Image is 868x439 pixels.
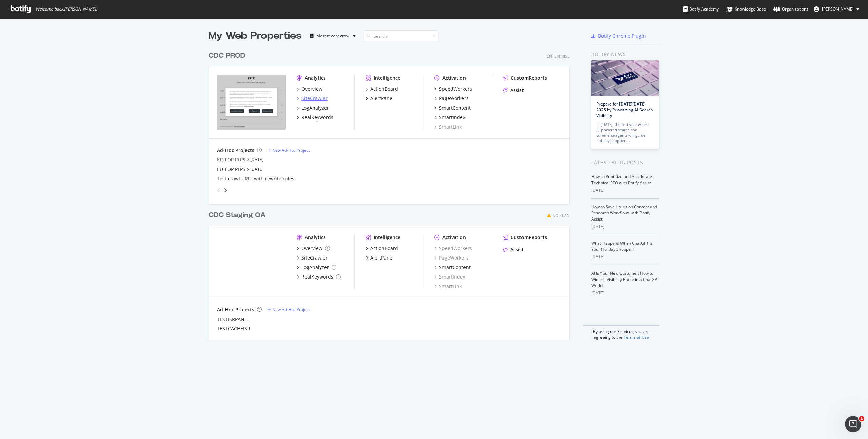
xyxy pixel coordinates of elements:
[366,254,394,261] a: AlertPanel
[434,114,465,121] a: SmartIndex
[217,147,254,154] div: Ad-Hoc Projects
[374,234,400,241] div: Intelligence
[591,254,659,260] div: [DATE]
[316,34,350,38] div: Most recent crawl
[434,264,471,271] a: SmartContent
[503,87,524,94] a: Assist
[297,85,322,92] a: Overview
[845,416,861,432] iframe: Intercom live chat
[859,416,864,421] span: 1
[209,210,269,220] a: CDC Staging QA
[591,240,653,252] a: What Happens When ChatGPT Is Your Holiday Shopper?
[209,210,266,220] div: CDC Staging QA
[217,75,286,130] img: www.dior.com
[434,95,469,102] a: PageWorkers
[217,156,245,163] a: KR TOP PLPS
[217,234,286,289] img: https://hidden-production-fashion.dior.com/
[442,234,466,241] div: Activation
[214,185,223,196] div: angle-left
[434,283,462,290] a: SmartLink
[439,104,471,111] div: SmartContent
[305,234,326,241] div: Analytics
[434,254,469,261] a: PageWorkers
[366,85,398,92] a: ActionBoard
[596,101,653,118] a: Prepare for [DATE][DATE] 2025 by Prioritizing AI Search Visibility
[217,175,294,182] div: Test crawl URLs with rewrite rules
[223,187,228,194] div: angle-right
[503,246,524,253] a: Assist
[297,104,329,111] a: LogAnalyzer
[297,95,328,102] a: SiteCrawler
[598,33,646,39] div: Botify Chrome Plugin
[370,85,398,92] div: ActionBoard
[434,273,465,280] a: SmartIndex
[297,273,341,280] a: RealKeywords
[510,246,524,253] div: Assist
[366,95,394,102] a: AlertPanel
[552,213,570,218] div: No Plan
[217,306,254,313] div: Ad-Hoc Projects
[301,114,333,121] div: RealKeywords
[272,147,310,153] div: New Ad-Hoc Project
[591,51,659,58] div: Botify news
[808,4,865,15] button: [PERSON_NAME]
[439,85,472,92] div: SpeedWorkers
[591,159,659,166] div: Latest Blog Posts
[366,245,398,252] a: ActionBoard
[267,307,310,312] a: New Ad-Hoc Project
[773,6,808,13] div: Organizations
[209,51,248,61] a: CDC PROD
[301,273,333,280] div: RealKeywords
[209,51,245,61] div: CDC PROD
[439,264,471,271] div: SmartContent
[434,245,472,252] a: SpeedWorkers
[596,122,654,144] div: In [DATE], the first year where AI-powered search and commerce agents will guide holiday shoppers…
[301,245,322,252] div: Overview
[305,75,326,81] div: Analytics
[624,334,649,340] a: Terms of Use
[434,123,462,130] a: SmartLink
[583,325,659,340] div: By using our Services, you are agreeing to the
[307,31,358,41] button: Most recent crawl
[510,87,524,94] div: Assist
[250,157,263,163] a: [DATE]
[439,95,469,102] div: PageWorkers
[301,95,328,102] div: SiteCrawler
[822,6,854,12] span: Adnane Bentaleb
[217,166,245,173] a: EU TOP PLPS
[370,245,398,252] div: ActionBoard
[370,254,394,261] div: AlertPanel
[301,254,328,261] div: SiteCrawler
[511,75,547,81] div: CustomReports
[297,114,333,121] a: RealKeywords
[267,147,310,153] a: New Ad-Hoc Project
[591,224,659,230] div: [DATE]
[439,114,465,121] div: SmartIndex
[301,264,329,271] div: LogAnalyzer
[683,6,719,13] div: Botify Academy
[434,85,472,92] a: SpeedWorkers
[209,29,302,43] div: My Web Properties
[547,53,570,59] div: Enterprise
[591,290,659,296] div: [DATE]
[36,6,97,12] span: Welcome back, [PERSON_NAME] !
[591,270,659,288] a: AI Is Your New Customer: How to Win the Visibility Battle in a ChatGPT World
[217,325,250,332] a: TESTCACHEISR
[591,174,652,186] a: How to Prioritize and Accelerate Technical SEO with Botify Assist
[503,234,547,241] a: CustomReports
[250,166,263,172] a: [DATE]
[364,30,438,42] input: Search
[370,95,394,102] div: AlertPanel
[511,234,547,241] div: CustomReports
[591,60,659,96] img: Prepare for Black Friday 2025 by Prioritizing AI Search Visibility
[209,43,575,340] div: grid
[217,316,250,323] a: TESTISRPANEL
